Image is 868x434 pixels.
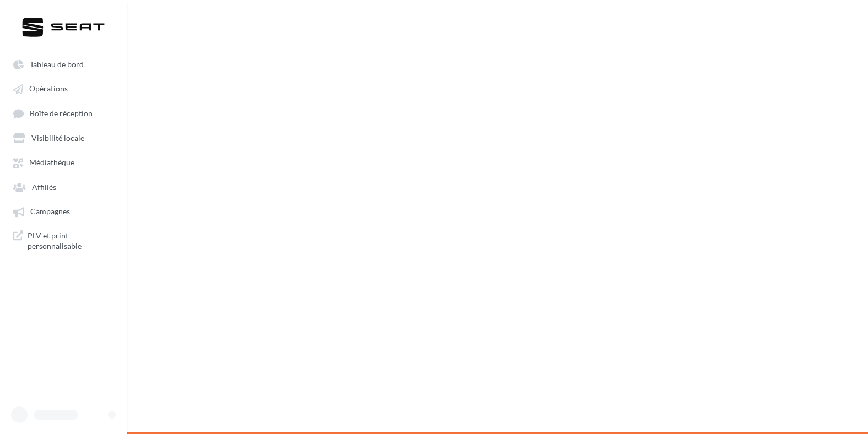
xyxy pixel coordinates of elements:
[7,177,120,197] a: Affiliés
[29,158,74,167] span: Médiathèque
[7,201,120,221] a: Campagnes
[31,133,84,143] span: Visibilité locale
[7,128,120,148] a: Visibilité locale
[32,182,56,192] span: Affiliés
[29,84,68,94] span: Opérations
[30,109,93,118] span: Boîte de réception
[7,152,120,172] a: Médiathèque
[30,207,70,216] span: Campagnes
[7,54,120,74] a: Tableau de bord
[7,103,120,123] a: Boîte de réception
[7,78,120,98] a: Opérations
[28,230,114,252] span: PLV et print personnalisable
[7,226,120,256] a: PLV et print personnalisable
[30,59,84,69] span: Tableau de bord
